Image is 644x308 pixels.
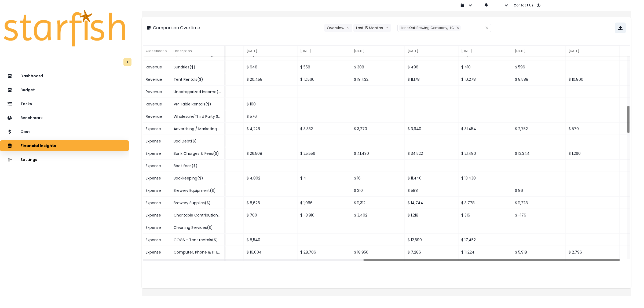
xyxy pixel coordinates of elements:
[171,61,225,73] div: Sundries($)
[171,73,225,86] div: Tent Rentals($)
[405,73,459,86] div: $ 11,178
[459,234,512,246] div: $ 17,452
[171,197,225,209] div: Brewery Supplies($)
[244,98,298,110] div: $ 100
[351,46,405,56] div: [DATE]
[405,234,459,246] div: $ 12,590
[351,184,405,197] div: $ 210
[143,234,171,246] div: Expense
[405,184,459,197] div: $ 588
[512,184,566,197] div: $ 86
[143,73,171,86] div: Revenue
[171,246,225,258] div: Computer, Phone & IT Expenses($)
[347,25,350,31] svg: arrow down line
[351,147,405,160] div: $ 41,430
[171,221,225,234] div: Cleaning Services($)
[20,74,43,78] p: Dashboard
[386,25,388,31] svg: arrow down line
[405,197,459,209] div: $ 14,744
[171,86,225,98] div: Uncategorized Income($)
[512,147,566,160] div: $ 12,344
[171,184,225,197] div: Brewery Equipment($)
[244,209,298,221] div: $ 700
[298,246,351,258] div: $ 28,706
[353,24,391,32] button: Last 15 Monthsarrow down line
[512,123,566,135] div: $ 2,752
[405,172,459,184] div: $ 11,440
[456,26,459,30] svg: close
[459,123,512,135] div: $ 31,454
[143,197,171,209] div: Expense
[512,73,566,86] div: $ 8,588
[244,110,298,123] div: $ 576
[351,61,405,73] div: $ 308
[244,123,298,135] div: $ 4,228
[298,209,351,221] div: $ -3,910
[351,197,405,209] div: $ 11,312
[405,147,459,160] div: $ 34,522
[171,135,225,147] div: Bad Debt($)
[485,26,488,30] svg: close
[351,73,405,86] div: $ 19,432
[351,172,405,184] div: $ 16
[298,61,351,73] div: $ 558
[143,147,171,160] div: Expense
[244,234,298,246] div: $ 8,540
[143,184,171,197] div: Expense
[298,46,351,56] div: [DATE]
[351,246,405,258] div: $ 18,950
[405,209,459,221] div: $ 1,218
[405,123,459,135] div: $ 3,940
[143,135,171,147] div: Expense
[20,116,43,120] p: Benchmark
[244,197,298,209] div: $ 8,626
[244,172,298,184] div: $ 4,802
[405,246,459,258] div: $ 7,286
[459,73,512,86] div: $ 10,278
[20,130,30,134] p: Cost
[459,61,512,73] div: $ 410
[143,172,171,184] div: Expense
[405,46,459,56] div: [DATE]
[298,172,351,184] div: $ 4
[171,123,225,135] div: Advertising / Marketing / Printing($)
[566,246,620,258] div: $ 2,796
[171,147,225,160] div: Bank Charges & Fees($)
[20,102,32,106] p: Tasks
[143,46,171,56] div: Classification
[244,61,298,73] div: $ 648
[171,98,225,110] div: VIP Table Rentals($)
[566,147,620,160] div: $ 1,260
[244,246,298,258] div: $ 16,004
[143,110,171,123] div: Revenue
[512,61,566,73] div: $ 596
[566,73,620,86] div: $ 10,800
[351,209,405,221] div: $ 3,402
[143,160,171,172] div: Expense
[171,110,225,123] div: Wholesale/Third Party Sales($)
[153,25,200,31] p: Comparison Overtime
[143,246,171,258] div: Expense
[244,147,298,160] div: $ 26,508
[512,246,566,258] div: $ 5,918
[143,221,171,234] div: Expense
[171,234,225,246] div: COGS - Tent rentals($)
[455,25,461,31] button: Remove
[512,209,566,221] div: $ -176
[459,147,512,160] div: $ 21,480
[566,123,620,135] div: $ 570
[298,197,351,209] div: $ 1,066
[171,160,225,172] div: Bbot fees($)
[244,73,298,86] div: $ 20,458
[351,123,405,135] div: $ 3,270
[324,24,352,32] button: Overviewarrow down line
[459,197,512,209] div: $ 3,778
[399,25,461,31] div: Lone Oak Brewing Company, LLC
[298,123,351,135] div: $ 3,332
[459,209,512,221] div: $ 316
[401,25,454,30] span: Lone Oak Brewing Company, LLC
[459,246,512,258] div: $ 11,224
[171,46,225,56] div: Description
[512,46,566,56] div: [DATE]
[405,61,459,73] div: $ 496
